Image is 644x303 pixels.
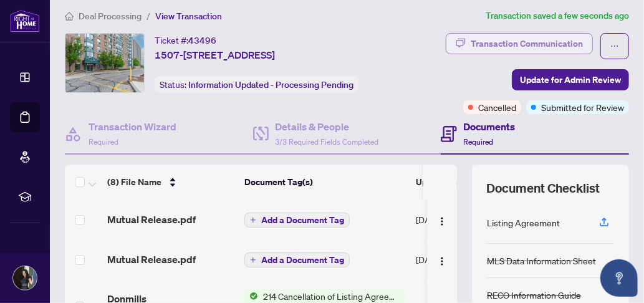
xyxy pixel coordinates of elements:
[520,70,621,90] span: Update for Admin Review
[275,119,378,134] h4: Details & People
[188,35,216,46] span: 43496
[239,165,411,200] th: Document Tag(s)
[107,175,161,189] span: (8) File Name
[463,119,515,134] h4: Documents
[244,252,350,268] button: Add a Document Tag
[155,11,222,22] span: View Transaction
[188,79,353,90] span: Information Updated - Processing Pending
[10,9,40,32] img: logo
[261,216,344,224] span: Add a Document Tag
[487,254,596,267] div: MLS Data Information Sheet
[155,76,358,93] div: Status:
[107,212,196,227] span: Mutual Release.pdf
[411,165,496,200] th: Upload Date
[244,252,350,267] button: Add a Document Tag
[147,9,150,23] li: /
[446,33,593,54] button: Transaction Communication
[275,137,378,147] span: 3/3 Required Fields Completed
[487,180,600,197] span: Document Checklist
[512,69,629,90] button: Update for Admin Review
[486,9,629,23] article: Transaction saved a few seconds ago
[89,137,118,147] span: Required
[89,119,176,134] h4: Transaction Wizard
[471,34,583,54] div: Transaction Communication
[107,252,196,267] span: Mutual Release.pdf
[102,165,239,200] th: (8) File Name
[244,213,350,228] button: Add a Document Tag
[250,257,256,263] span: plus
[487,288,581,302] div: RECO Information Guide
[487,216,560,229] div: Listing Agreement
[65,12,74,21] span: home
[155,33,216,47] div: Ticket #:
[244,289,258,303] img: Status Icon
[261,256,344,264] span: Add a Document Tag
[478,100,516,114] span: Cancelled
[432,249,452,269] button: Logo
[65,34,144,92] img: IMG-W12284733_1.jpg
[79,11,142,22] span: Deal Processing
[610,42,619,50] span: ellipsis
[244,212,350,228] button: Add a Document Tag
[437,216,447,226] img: Logo
[258,289,406,303] span: 214 Cancellation of Listing Agreement - Authority to Offer for Lease
[411,200,496,239] td: [DATE]
[600,259,638,297] button: Open asap
[437,256,447,266] img: Logo
[155,47,275,62] span: 1507-[STREET_ADDRESS]
[463,137,493,147] span: Required
[432,209,452,229] button: Logo
[541,100,624,114] span: Submitted for Review
[250,217,256,223] span: plus
[411,239,496,279] td: [DATE]
[416,175,466,189] span: Upload Date
[13,266,37,290] img: Profile Icon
